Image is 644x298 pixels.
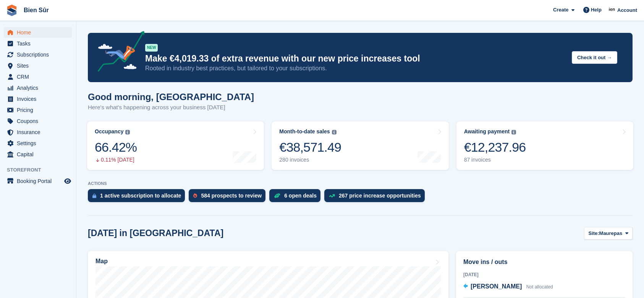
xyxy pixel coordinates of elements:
[17,176,63,186] span: Booking Portal
[17,149,63,160] span: Capital
[274,193,280,198] img: deal-1b604bf984904fb50ccaf53a9ad4b4a5d6e5aea283cecdc64d6e3604feb123c2.svg
[463,271,625,278] div: [DATE]
[17,71,63,82] span: CRM
[332,130,337,134] img: icon-info-grey-7440780725fd019a000dd9b08b2336e03edf1995a4989e88bcd33f0948082b44.svg
[553,6,568,14] span: Create
[4,105,72,115] a: menu
[464,157,526,163] div: 87 invoices
[17,116,63,126] span: Coupons
[599,230,623,237] span: Maurepas
[4,176,72,186] a: menu
[17,105,63,115] span: Pricing
[7,166,76,174] span: Storefront
[17,27,63,38] span: Home
[88,92,254,102] h1: Good morning, [GEOGRAPHIC_DATA]
[4,38,72,49] a: menu
[95,139,137,155] div: 66.42%
[87,121,264,170] a: Occupancy 66.42% 0.11% [DATE]
[6,5,18,16] img: stora-icon-8386f47178a22dfd0bd8f6a31ec36ba5ce8667c1dd55bd0f319d3a0aa187defe.svg
[88,189,189,206] a: 1 active subscription to allocate
[91,31,145,74] img: price-adjustments-announcement-icon-8257ccfd72463d97f412b2fc003d46551f7dbcb40ab6d574587a9cd5c0d94...
[4,138,72,149] a: menu
[511,130,516,134] img: icon-info-grey-7440780725fd019a000dd9b08b2336e03edf1995a4989e88bcd33f0948082b44.svg
[17,83,63,93] span: Analytics
[193,193,197,198] img: prospect-51fa495bee0391a8d652442698ab0144808aea92771e9ea1ae160a38d050c398.svg
[95,157,137,163] div: 0.11% [DATE]
[189,189,269,206] a: 584 prospects to review
[4,27,72,38] a: menu
[584,227,633,240] button: Site: Maurepas
[456,121,633,170] a: Awaiting payment €12,237.96 87 invoices
[4,49,72,60] a: menu
[88,181,633,186] p: ACTIONS
[4,60,72,71] a: menu
[463,258,625,267] h2: Move ins / outs
[95,128,123,135] div: Occupancy
[339,193,421,199] div: 267 price increase opportunities
[324,189,429,206] a: 267 price increase opportunities
[4,83,72,93] a: menu
[279,157,341,163] div: 280 invoices
[88,228,223,238] h2: [DATE] in [GEOGRAPHIC_DATA]
[463,282,553,292] a: [PERSON_NAME] Not allocated
[329,194,335,198] img: price_increase_opportunities-93ffe204e8149a01c8c9dc8f82e8f89637d9d84a8eef4429ea346261dce0b2c0.svg
[4,71,72,82] a: menu
[17,60,63,71] span: Sites
[284,193,317,199] div: 6 open deals
[17,38,63,49] span: Tasks
[464,139,526,155] div: €12,237.96
[17,127,63,138] span: Insurance
[572,51,617,64] button: Check it out →
[17,138,63,149] span: Settings
[471,283,522,290] span: [PERSON_NAME]
[145,53,566,64] p: Make €4,019.33 of extra revenue with our new price increases tool
[4,116,72,126] a: menu
[21,4,52,16] a: Bien Sûr
[4,127,72,138] a: menu
[17,49,63,60] span: Subscriptions
[88,103,254,112] p: Here's what's happening across your business [DATE]
[4,94,72,104] a: menu
[464,128,510,135] div: Awaiting payment
[279,128,330,135] div: Month-to-date sales
[95,258,108,265] h2: Map
[4,149,72,160] a: menu
[591,6,602,14] span: Help
[125,130,130,134] img: icon-info-grey-7440780725fd019a000dd9b08b2336e03edf1995a4989e88bcd33f0948082b44.svg
[617,6,637,14] span: Account
[63,177,72,186] a: Preview store
[201,193,262,199] div: 584 prospects to review
[608,6,616,14] img: Asmaa Habri
[145,44,158,52] div: NEW
[100,193,181,199] div: 1 active subscription to allocate
[588,230,599,237] span: Site:
[17,94,63,104] span: Invoices
[272,121,448,170] a: Month-to-date sales €38,571.49 280 invoices
[145,64,566,73] p: Rooted in industry best practices, but tailored to your subscriptions.
[526,284,553,290] span: Not allocated
[92,193,96,198] img: active_subscription_to_allocate_icon-d502201f5373d7db506a760aba3b589e785aa758c864c3986d89f69b8ff3...
[269,189,324,206] a: 6 open deals
[279,139,341,155] div: €38,571.49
